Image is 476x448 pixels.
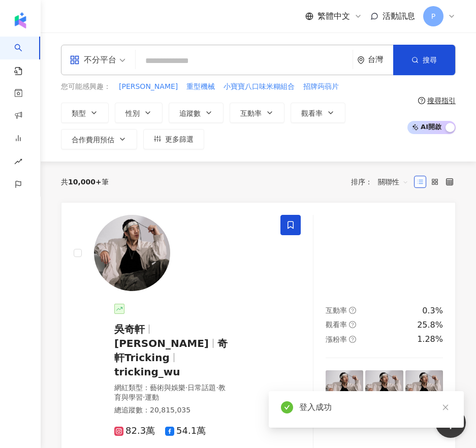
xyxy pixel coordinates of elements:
button: 更多篩選 [143,129,204,149]
button: 類型 [61,103,109,123]
span: close [442,404,449,411]
span: appstore [70,55,80,65]
span: · [185,383,187,392]
span: 漲粉率 [326,335,347,343]
div: 共 筆 [61,178,109,186]
span: 性別 [125,109,140,117]
span: 重型機械 [186,82,215,92]
span: tricking_wu [114,366,180,378]
div: 1.28% [417,334,443,345]
span: · [216,383,218,392]
img: post-image [365,370,403,408]
div: 總追蹤數 ： 20,815,035 [114,405,228,415]
span: 互動率 [240,109,262,117]
span: question-circle [349,321,356,328]
span: 小寶寶八口味米糊組合 [224,82,295,92]
span: 54.1萬 [165,426,206,436]
span: [PERSON_NAME] [119,82,178,92]
span: 奇軒Tricking [114,337,228,364]
div: 0.3% [422,305,443,316]
span: 招牌蒟蒻片 [303,82,339,92]
img: post-image [405,370,443,408]
span: 追蹤數 [179,109,201,117]
span: 觀看率 [301,109,323,117]
span: 運動 [145,393,159,401]
button: 小寶寶八口味米糊組合 [223,81,295,92]
div: 排序： [351,174,414,190]
span: 日常話題 [187,383,216,392]
button: 合作費用預估 [61,129,137,149]
span: 10,000+ [68,178,102,186]
span: check-circle [281,401,293,413]
span: environment [357,56,365,64]
img: post-image [326,370,363,408]
button: 招牌蒟蒻片 [303,81,339,92]
span: 82.3萬 [114,426,155,436]
span: 您可能感興趣： [61,82,111,92]
button: 重型機械 [186,81,215,92]
span: 觀看率 [326,321,347,329]
div: 25.8% [417,319,443,331]
div: 登入成功 [299,401,452,413]
button: 性別 [115,103,163,123]
button: 追蹤數 [169,103,224,123]
button: 觀看率 [291,103,345,123]
a: search [14,37,35,76]
span: 類型 [72,109,86,117]
span: question-circle [349,336,356,343]
span: 活動訊息 [383,11,415,21]
button: 互動率 [230,103,284,123]
img: logo icon [12,12,28,28]
span: 搜尋 [423,56,437,64]
div: 不分平台 [70,52,116,68]
span: [PERSON_NAME] [114,337,209,349]
span: P [431,11,435,22]
button: 搜尋 [393,45,455,75]
span: 吳奇軒 [114,323,145,335]
span: rise [14,151,22,174]
span: question-circle [418,97,425,104]
span: 互動率 [326,306,347,314]
span: 更多篩選 [165,135,194,143]
span: 合作費用預估 [72,136,114,144]
span: 繁體中文 [318,11,350,22]
span: question-circle [349,307,356,314]
div: 搜尋指引 [427,97,456,105]
span: · [143,393,145,401]
span: 關聯性 [378,174,408,190]
img: KOL Avatar [94,215,170,291]
div: 台灣 [368,55,393,64]
div: 網紅類型 ： [114,383,228,403]
button: [PERSON_NAME] [118,81,178,92]
span: 藝術與娛樂 [150,383,185,392]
